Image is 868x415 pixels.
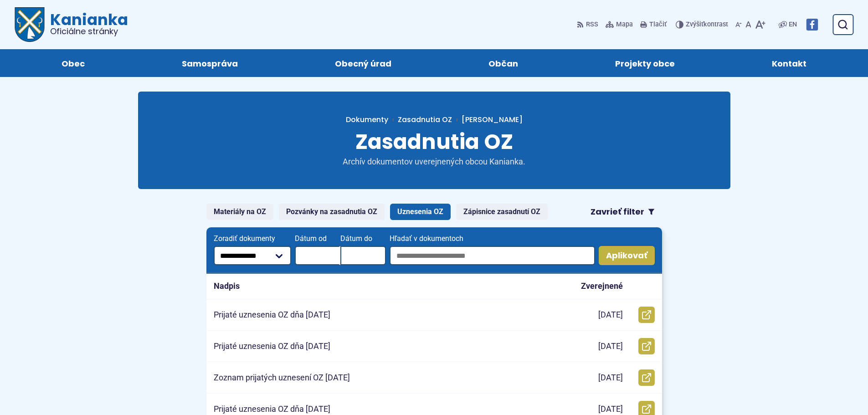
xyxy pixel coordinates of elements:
p: Zoznam prijatých uznesení OZ [DATE] [214,373,350,383]
span: Mapa [616,19,633,30]
span: Zoradiť dokumenty [214,235,292,243]
button: Tlačiť [638,15,668,34]
a: Mapa [604,15,635,34]
a: RSS [577,15,600,34]
button: Zväčšiť veľkosť písma [753,15,767,34]
p: Nadpis [214,281,240,292]
img: Prejsť na domovskú stránku [15,7,45,42]
a: [PERSON_NAME] [452,114,523,125]
p: Archív dokumentov uverejnených obcou Kanianka. [325,157,544,167]
p: Prijaté uznesenia OZ dňa [DATE] [214,341,330,352]
a: EN [787,19,799,30]
p: [DATE] [598,341,623,352]
a: Samospráva [142,49,277,77]
input: Hľadať v dokumentoch [390,246,595,265]
button: Zvýšiťkontrast [676,15,730,34]
span: Zavrieť filter [591,207,644,217]
span: RSS [586,19,598,30]
p: Zverejnené [581,281,623,292]
p: Prijaté uznesenia OZ dňa [DATE] [214,310,330,320]
span: Dátum do [340,235,386,243]
span: Tlačiť [649,21,667,29]
input: Dátum do [340,246,386,265]
a: Zápisnice zasadnutí OZ [456,204,548,220]
select: Zoradiť dokumenty [214,246,292,265]
span: Oficiálne stránky [50,27,128,36]
a: Pozvánky na zasadnutia OZ [279,204,385,220]
span: kontrast [686,21,728,29]
a: Uznesenia OZ [390,204,451,220]
a: Logo Kanianka, prejsť na domovskú stránku. [15,7,128,42]
a: Projekty obce [576,49,714,77]
a: Zasadnutia OZ [398,114,452,125]
button: Zmenšiť veľkosť písma [734,15,744,34]
span: Dokumenty [346,114,388,125]
span: Samospráva [182,49,238,77]
span: Obecný úrad [335,49,391,77]
a: Občan [449,49,558,77]
p: Prijaté uznesenia OZ dňa [DATE] [214,404,330,415]
span: Kontakt [772,49,806,77]
span: Hľadať v dokumentoch [390,235,595,243]
p: [DATE] [598,373,623,383]
span: Obec [62,49,85,77]
p: [DATE] [598,404,623,415]
span: [PERSON_NAME] [462,114,523,125]
a: Materiály na OZ [206,204,273,220]
img: Prejsť na Facebook stránku [806,19,818,31]
p: [DATE] [598,310,623,320]
span: EN [789,19,797,30]
span: Projekty obce [615,49,675,77]
span: Dátum od [295,235,340,243]
span: Občan [488,49,518,77]
span: Kanianka [45,12,128,36]
span: Zvýšiť [686,20,704,28]
button: Aplikovať [599,246,655,265]
a: Kontakt [733,49,846,77]
a: Obec [22,49,124,77]
button: Nastaviť pôvodnú veľkosť písma [744,15,753,34]
a: Dokumenty [346,114,398,125]
input: Dátum od [295,246,340,265]
span: Zasadnutia OZ [355,127,513,156]
a: Obecný úrad [295,49,431,77]
button: Zavrieť filter [583,204,662,220]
